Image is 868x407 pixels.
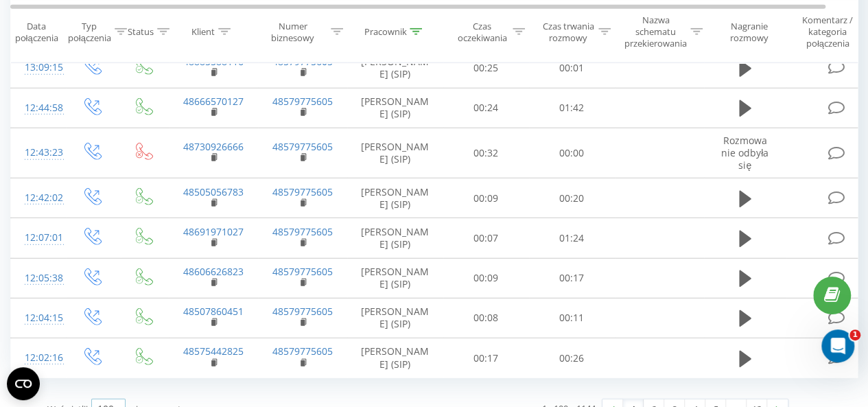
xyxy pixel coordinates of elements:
div: 12:44:58 [25,95,52,121]
a: 48507860451 [183,305,244,318]
div: 12:43:23 [25,139,52,166]
td: [PERSON_NAME] (SIP) [347,298,443,338]
div: 13:09:15 [25,54,52,81]
td: [PERSON_NAME] (SIP) [347,48,443,88]
span: Rozmowa nie odbyła się [721,134,769,172]
div: 12:05:38 [25,265,52,292]
span: 1 [849,329,860,340]
a: 48579775605 [272,225,333,238]
td: 00:08 [443,298,529,338]
a: 48885588116 [183,55,244,68]
td: [PERSON_NAME] (SIP) [347,88,443,128]
td: [PERSON_NAME] (SIP) [347,338,443,378]
div: 12:02:16 [25,345,52,371]
div: 12:07:01 [25,224,52,251]
td: 00:01 [529,48,615,88]
a: 48579775605 [272,55,333,68]
a: 48575442825 [183,345,244,358]
div: Nagranie rozmowy [716,20,782,43]
a: 48579775605 [272,305,333,318]
a: 48505056783 [183,185,244,198]
td: 00:07 [443,218,529,258]
a: 48579775605 [272,140,333,153]
a: 48579775605 [272,345,333,358]
div: Numer biznesowy [258,20,328,43]
div: Czas oczekiwania [455,20,509,43]
div: Nazwa schematu przekierowania [624,14,687,49]
div: Status [128,26,154,38]
td: 00:17 [529,258,615,298]
td: 00:09 [443,178,529,218]
td: [PERSON_NAME] (SIP) [347,218,443,258]
a: 48730926666 [183,140,244,153]
a: 48691971027 [183,225,244,238]
div: Data połączenia [11,20,62,43]
td: 01:42 [529,88,615,128]
td: [PERSON_NAME] (SIP) [347,128,443,178]
div: Czas trwania rozmowy [541,20,595,43]
button: Open CMP widget [7,367,40,400]
div: Komentarz / kategoria połączenia [788,14,868,49]
td: 00:00 [529,128,615,178]
td: 00:11 [529,298,615,338]
iframe: Intercom live chat [821,329,854,362]
a: 48666570127 [183,95,244,108]
div: Klient [191,26,215,38]
td: 00:25 [443,48,529,88]
td: 00:32 [443,128,529,178]
td: 00:26 [529,338,615,378]
a: 48579775605 [272,95,333,108]
td: [PERSON_NAME] (SIP) [347,178,443,218]
td: [PERSON_NAME] (SIP) [347,258,443,298]
div: Typ połączenia [68,20,111,43]
td: 00:24 [443,88,529,128]
td: 01:24 [529,218,615,258]
a: 48579775605 [272,265,333,278]
div: 12:42:02 [25,185,52,211]
td: 00:09 [443,258,529,298]
td: 00:17 [443,338,529,378]
div: 12:04:15 [25,305,52,332]
a: 48579775605 [272,185,333,198]
td: 00:20 [529,178,615,218]
a: 48606626823 [183,265,244,278]
div: Pracownik [364,26,406,38]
